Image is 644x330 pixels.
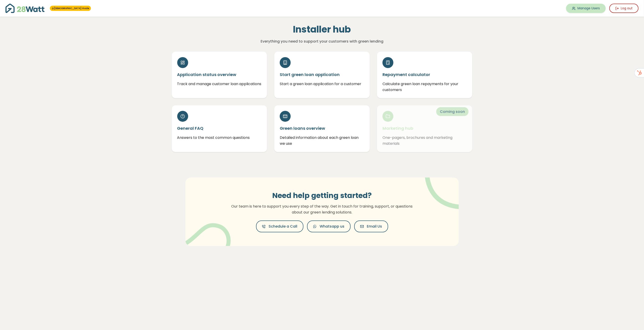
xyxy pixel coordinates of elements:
[269,224,298,229] span: Schedule a Call
[566,4,606,13] a: Manage Users
[229,191,416,200] h3: Need help getting started?
[256,221,303,232] button: Schedule a Call
[182,211,231,257] img: vector
[177,135,262,141] p: Answers to the most common questions
[320,224,345,229] span: Whatsapp us
[436,107,469,116] span: Coming soon
[367,224,382,229] span: Email Us
[50,6,91,11] span: You're in 28Watt mode - full access to all features!
[280,135,364,146] p: Detailed information about each green loan we use
[382,125,467,131] h5: Marketing hub
[382,135,467,146] p: One-pagers, brochures and marketing materials
[177,72,262,77] h5: Application status overview
[280,72,364,77] h5: Start green loan application
[229,203,416,215] p: Our team is here to support you every step of the way. Get in touch for training, support, or que...
[382,81,467,93] p: Calculate green loan repayments for your customers
[382,72,467,77] h5: Repayment calculator
[280,81,364,87] p: Start a green loan application for a customer
[354,221,388,232] button: Email Us
[177,125,262,131] h5: General FAQ
[280,125,364,131] h5: Green loans overview
[5,4,44,13] img: 28Watt
[52,7,89,10] a: [DEMOGRAPHIC_DATA] mode
[223,24,421,35] h1: Installer hub
[609,4,639,13] button: Log out
[413,165,472,209] img: vector
[177,81,262,87] p: Track and manage customer loan applications
[223,38,421,44] p: Everything you need to support your customers with green lending
[307,221,351,232] button: Whatsapp us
